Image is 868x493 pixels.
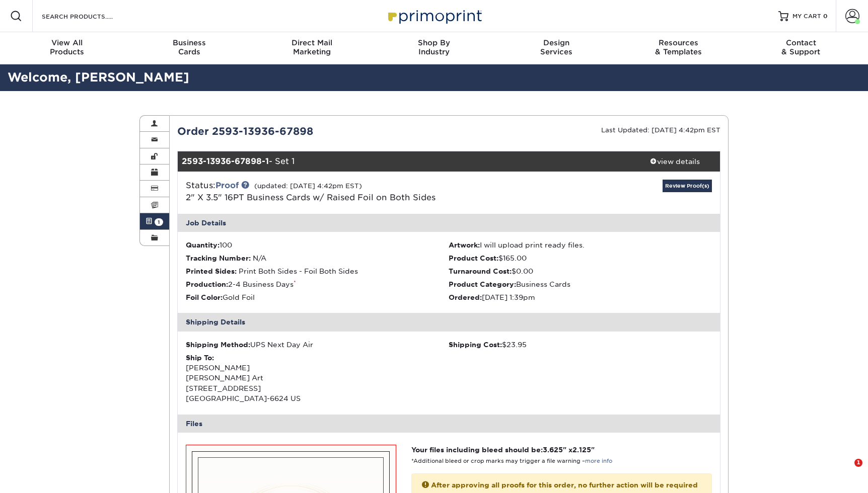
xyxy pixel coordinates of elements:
div: & Support [740,38,862,56]
span: View All [6,38,128,47]
a: Direct MailMarketing [251,32,373,64]
a: Resources& Templates [617,32,740,64]
div: Services [495,38,617,56]
li: Gold Foil [186,292,449,302]
a: more info [585,458,612,464]
span: Print Both Sides - Foil Both Sides [239,267,358,275]
span: Business [128,38,251,47]
small: (updated: [DATE] 4:42pm EST) [254,182,362,190]
small: *Additional bleed or crop marks may trigger a file warning – [411,458,612,464]
div: Order 2593-13936-67898 [170,124,449,139]
strong: Ordered: [449,293,482,301]
li: $0.00 [449,266,712,276]
span: 2.125 [572,446,591,454]
span: 1 [155,218,163,226]
strong: Foil Color: [186,293,223,301]
span: 0 [823,13,828,20]
strong: Tracking Number: [186,254,251,262]
strong: Production: [186,280,228,288]
span: MY CART [792,12,821,21]
a: Shop ByIndustry [373,32,495,64]
span: Design [495,38,617,47]
span: 1 [854,459,862,467]
div: [PERSON_NAME] [PERSON_NAME] Art [STREET_ADDRESS] [GEOGRAPHIC_DATA]-6624 US [186,353,449,404]
li: [DATE] 1:39pm [449,292,712,302]
li: $165.00 [449,253,712,263]
span: 3.625 [543,446,563,454]
span: Resources [617,38,740,47]
strong: Ship To: [186,354,214,362]
strong: Your files including bleed should be: " x " [411,446,595,454]
span: Direct Mail [251,38,373,47]
img: Primoprint [384,5,484,27]
small: Last Updated: [DATE] 4:42pm EST [601,126,720,134]
a: Review Proof(s) [663,180,712,192]
div: view details [629,156,720,167]
a: 1 [140,213,169,229]
li: 2-4 Business Days [186,279,449,289]
div: Status: [178,180,539,204]
strong: 2593-13936-67898-1 [182,156,269,166]
div: Files [178,415,720,433]
div: & Templates [617,38,740,56]
li: I will upload print ready files. [449,240,712,250]
span: Shop By [373,38,495,47]
a: Contact& Support [740,32,862,64]
div: $23.95 [449,340,712,350]
div: Industry [373,38,495,56]
div: UPS Next Day Air [186,340,449,350]
strong: Product Cost: [449,254,498,262]
div: Marketing [251,38,373,56]
strong: Printed Sides: [186,267,237,275]
div: Shipping Details [178,313,720,331]
strong: Artwork: [449,241,480,249]
span: Contact [740,38,862,47]
strong: Shipping Cost: [449,341,502,349]
a: DesignServices [495,32,617,64]
strong: Quantity: [186,241,220,249]
a: View AllProducts [6,32,128,64]
div: Cards [128,38,251,56]
li: Business Cards [449,279,712,289]
div: Job Details [178,214,720,232]
div: - Set 1 [178,151,630,172]
strong: Product Category: [449,280,516,288]
a: view details [629,151,720,172]
strong: Turnaround Cost: [449,267,512,275]
li: 100 [186,240,449,250]
iframe: Intercom live chat [834,459,858,483]
a: 2" X 3.5" 16PT Business Cards w/ Raised Foil on Both Sides [186,193,436,202]
span: N/A [253,254,266,262]
strong: Shipping Method: [186,341,250,349]
input: SEARCH PRODUCTS..... [41,10,139,22]
a: Proof [215,181,239,190]
div: Products [6,38,128,56]
a: BusinessCards [128,32,251,64]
